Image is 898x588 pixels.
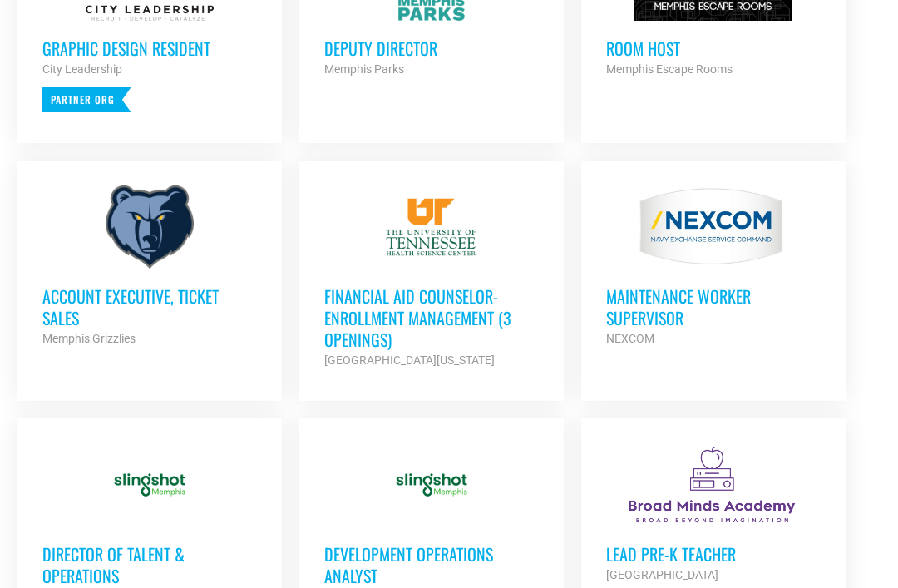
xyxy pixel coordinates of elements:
[606,543,821,565] h3: Lead Pre-K Teacher
[324,37,539,59] h3: Deputy Director
[606,332,654,345] strong: NEXCOM
[324,543,539,586] h3: Development Operations Analyst
[606,285,821,329] h3: MAINTENANCE WORKER SUPERVISOR
[324,285,539,350] h3: Financial Aid Counselor-Enrollment Management (3 Openings)
[42,37,257,59] h3: Graphic Design Resident
[42,87,131,112] p: Partner Org
[42,543,257,586] h3: Director of Talent & Operations
[42,285,257,329] h3: Account Executive, Ticket Sales
[324,62,404,76] strong: Memphis Parks
[42,332,136,345] strong: Memphis Grizzlies
[581,161,846,373] a: MAINTENANCE WORKER SUPERVISOR NEXCOM
[324,353,495,367] strong: [GEOGRAPHIC_DATA][US_STATE]
[606,37,821,59] h3: Room Host
[17,161,282,373] a: Account Executive, Ticket Sales Memphis Grizzlies
[606,62,733,76] strong: Memphis Escape Rooms
[606,568,718,581] strong: [GEOGRAPHIC_DATA]
[299,161,564,395] a: Financial Aid Counselor-Enrollment Management (3 Openings) [GEOGRAPHIC_DATA][US_STATE]
[42,62,122,76] strong: City Leadership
